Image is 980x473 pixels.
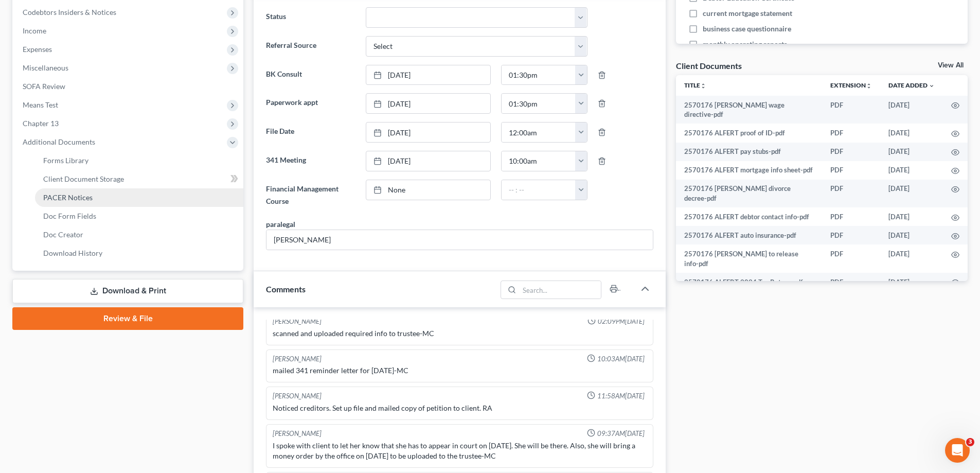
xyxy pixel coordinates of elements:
[23,8,116,16] span: Codebtors Insiders & Notices
[366,180,490,200] a: None
[598,317,645,326] span: 02:09PM[DATE]
[12,307,243,330] a: Review & File
[266,284,306,294] span: Comments
[676,207,822,226] td: 2570176 ALFERT debtor contact info-pdf
[945,438,970,463] iframe: Intercom live chat
[676,244,822,273] td: 2570176 [PERSON_NAME] to release info-pdf
[12,279,243,303] a: Download & Print
[23,82,65,91] span: SOFA Review
[676,161,822,180] td: 2570176 ALFERT mortgage info sheet-pdf
[676,273,822,291] td: 2570176 ALFERT 2024 Tax Return-pdf
[43,212,96,220] span: Doc Form Fields
[880,244,943,273] td: [DATE]
[938,62,964,69] a: View All
[23,26,46,35] span: Income
[366,122,490,142] a: [DATE]
[14,77,243,96] a: SOFA Review
[676,180,822,208] td: 2570176 [PERSON_NAME] divorce decree-pdf
[880,96,943,124] td: [DATE]
[880,161,943,180] td: [DATE]
[676,124,822,142] td: 2570176 ALFERT proof of ID-pdf
[261,151,360,171] label: 341 Meeting
[366,94,490,113] a: [DATE]
[273,403,647,413] div: Noticed creditors. Set up file and mailed copy of petition to client. RA
[266,219,295,230] div: paralegal
[273,429,322,439] div: [PERSON_NAME]
[880,143,943,161] td: [DATE]
[597,354,645,364] span: 10:03AM[DATE]
[43,193,93,202] span: PACER Notices
[703,39,787,49] span: monthly operating reports
[880,124,943,142] td: [DATE]
[597,429,645,439] span: 09:37AM[DATE]
[261,180,360,211] label: Financial Management Course
[880,226,943,244] td: [DATE]
[822,207,880,226] td: PDF
[822,180,880,208] td: PDF
[35,188,243,207] a: PACER Notices
[23,137,95,146] span: Additional Documents
[700,83,706,89] i: unfold_more
[43,249,102,257] span: Download History
[676,96,822,124] td: 2570176 [PERSON_NAME] wage directive-pdf
[822,244,880,273] td: PDF
[261,65,360,85] label: BK Consult
[880,180,943,208] td: [DATE]
[502,65,576,85] input: -- : --
[35,170,243,188] a: Client Document Storage
[23,63,68,72] span: Miscellaneous
[822,143,880,161] td: PDF
[273,391,322,401] div: [PERSON_NAME]
[880,207,943,226] td: [DATE]
[502,151,576,171] input: -- : --
[866,83,872,89] i: unfold_more
[703,8,792,19] span: current mortgage statement
[43,156,88,165] span: Forms Library
[35,244,243,262] a: Download History
[966,438,974,446] span: 3
[23,45,52,54] span: Expenses
[703,24,791,34] span: business case questionnaire
[929,83,935,89] i: expand_more
[888,81,935,89] a: Date Added expand_more
[880,273,943,291] td: [DATE]
[261,7,360,28] label: Status
[684,81,706,89] a: Titleunfold_more
[266,230,653,250] input: --
[822,273,880,291] td: PDF
[43,230,83,239] span: Doc Creator
[830,81,872,89] a: Extensionunfold_more
[502,94,576,113] input: -- : --
[822,124,880,142] td: PDF
[273,317,322,326] div: [PERSON_NAME]
[23,100,58,109] span: Means Test
[520,281,601,299] input: Search...
[43,174,124,183] span: Client Document Storage
[502,180,576,200] input: -- : --
[273,354,322,364] div: [PERSON_NAME]
[273,365,647,376] div: mailed 341 reminder letter for [DATE]-MC
[502,122,576,142] input: -- : --
[822,226,880,244] td: PDF
[822,96,880,124] td: PDF
[261,36,360,57] label: Referral Source
[676,226,822,244] td: 2570176 ALFERT auto insurance-pdf
[273,328,647,339] div: scanned and uploaded required info to trustee-MC
[273,441,647,461] div: I spoke with client to let her know that she has to appear in court on [DATE]. She will be there....
[366,65,490,85] a: [DATE]
[35,207,243,225] a: Doc Form Fields
[35,225,243,244] a: Doc Creator
[597,391,645,401] span: 11:58AM[DATE]
[676,143,822,161] td: 2570176 ALFERT pay stubs-pdf
[261,122,360,143] label: File Date
[261,93,360,114] label: Paperwork appt
[676,60,742,71] div: Client Documents
[822,161,880,180] td: PDF
[366,151,490,171] a: [DATE]
[23,119,59,128] span: Chapter 13
[35,151,243,170] a: Forms Library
